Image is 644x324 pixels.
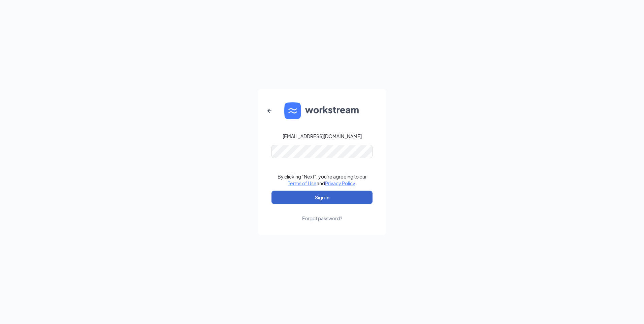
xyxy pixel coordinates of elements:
[283,133,362,139] div: [EMAIL_ADDRESS][DOMAIN_NAME]
[284,102,360,119] img: WS logo and Workstream text
[278,173,367,187] div: By clicking "Next", you're agreeing to our and .
[302,204,342,222] a: Forgot password?
[302,215,342,222] div: Forgot password?
[325,180,355,186] a: Privacy Policy
[261,103,278,119] button: ArrowLeftNew
[265,107,273,115] svg: ArrowLeftNew
[288,180,317,186] a: Terms of Use
[271,191,373,204] button: Sign In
